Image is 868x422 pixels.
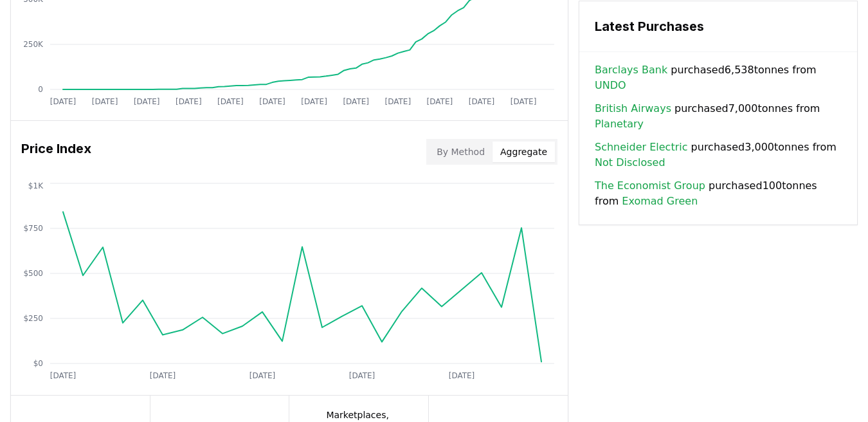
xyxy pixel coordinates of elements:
[493,142,555,162] button: Aggregate
[50,371,77,380] tspan: [DATE]
[449,371,475,380] tspan: [DATE]
[427,97,453,106] tspan: [DATE]
[595,155,665,170] a: Not Disclosed
[176,97,202,106] tspan: [DATE]
[595,78,626,93] a: UNDO
[259,97,285,106] tspan: [DATE]
[595,17,842,36] h3: Latest Purchases
[385,97,411,106] tspan: [DATE]
[28,181,44,190] tspan: $1K
[23,40,44,49] tspan: 250K
[38,85,43,94] tspan: 0
[50,97,77,106] tspan: [DATE]
[349,371,375,380] tspan: [DATE]
[595,140,687,155] a: Schneider Electric
[622,194,698,209] a: Exomad Green
[23,314,43,323] tspan: $250
[595,116,644,132] a: Planetary
[595,101,842,132] span: purchased 7,000 tonnes from
[21,139,91,165] h3: Price Index
[595,140,842,170] span: purchased 3,000 tonnes from
[134,97,160,106] tspan: [DATE]
[23,224,43,233] tspan: $750
[595,178,842,209] span: purchased 100 tonnes from
[595,101,671,116] a: British Airways
[469,97,495,106] tspan: [DATE]
[249,371,276,380] tspan: [DATE]
[23,269,43,278] tspan: $500
[511,97,537,106] tspan: [DATE]
[92,97,118,106] tspan: [DATE]
[217,97,244,106] tspan: [DATE]
[429,142,493,162] button: By Method
[595,62,842,93] span: purchased 6,538 tonnes from
[301,97,327,106] tspan: [DATE]
[150,371,176,380] tspan: [DATE]
[595,178,705,194] a: The Economist Group
[595,62,667,78] a: Barclays Bank
[33,359,43,368] tspan: $0
[343,97,369,106] tspan: [DATE]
